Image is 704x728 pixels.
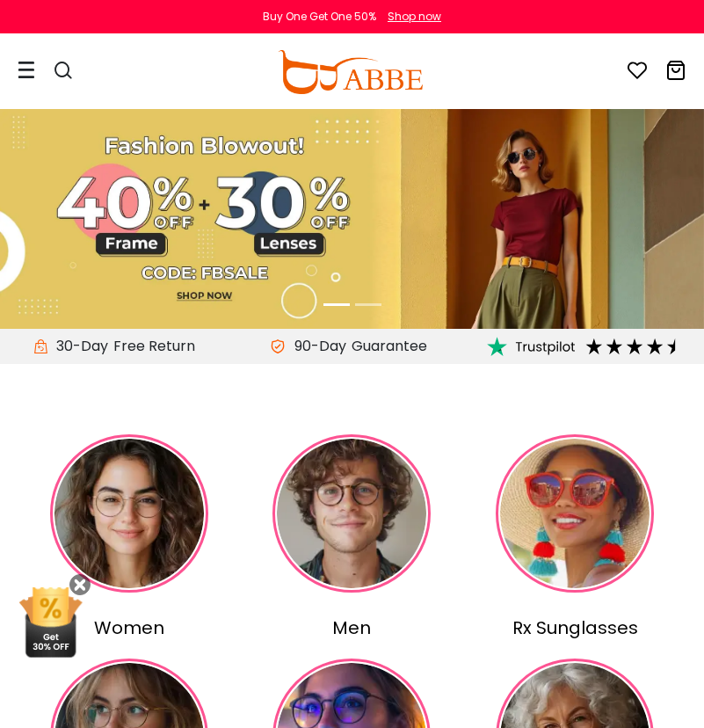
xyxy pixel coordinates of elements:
a: Women [21,434,237,641]
span: 30-Day [47,336,108,357]
div: Free Return [108,336,200,357]
div: Women [21,615,237,641]
img: mini welcome offer [18,587,83,658]
a: Rx Sunglasses [467,434,683,641]
a: Shop now [379,9,441,24]
img: Rx Sunglasses [496,434,654,593]
img: Men [272,434,431,593]
img: abbeglasses.com [278,50,422,94]
div: Guarantee [346,336,432,357]
span: 90-Day [286,336,346,357]
div: Buy One Get One 50% [263,9,376,25]
img: Women [50,434,208,593]
div: Rx Sunglasses [467,615,683,641]
div: Shop now [388,9,441,25]
div: Men [244,615,461,641]
a: Men [244,434,461,641]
